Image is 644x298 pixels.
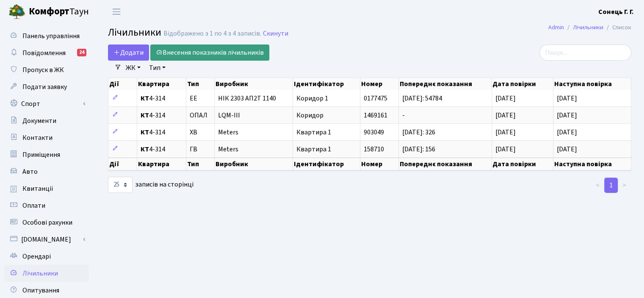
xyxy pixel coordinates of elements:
img: logo.png [8,3,25,20]
th: Дії [108,158,137,170]
a: Документи [4,112,89,129]
span: Панель управління [22,31,80,41]
span: ХВ [190,129,197,136]
a: ЖК [122,61,144,75]
a: Тип [146,61,169,75]
span: НІК 2303 АП2Т 1140 [218,95,289,102]
span: Особові рахунки [22,218,72,227]
span: Meters [218,129,289,136]
a: Оплати [4,197,89,214]
a: Сонець Г. Г. [598,7,634,17]
th: Дата повірки [492,158,553,170]
span: Таун [29,5,89,19]
a: Квитанції [4,180,89,197]
li: Список [603,23,631,32]
span: Документи [22,116,56,125]
a: Лічильники [573,23,603,32]
span: Квитанції [22,184,53,193]
button: Переключити навігацію [106,5,127,19]
a: Авто [4,163,89,180]
span: [DATE]: 156 [402,145,435,154]
span: Коридор [296,111,323,120]
span: Контакти [22,133,53,142]
a: Admin [548,23,564,32]
input: Пошук... [539,45,631,61]
span: 903049 [364,128,384,137]
a: Орендарі [4,248,89,265]
a: Додати [108,45,149,61]
b: КТ [141,94,149,103]
span: - [402,111,405,120]
nav: breadcrumb [536,19,644,36]
th: Ідентифікатор [293,158,360,170]
a: Скинути [263,30,288,38]
a: Панель управління [4,28,89,45]
span: Лічильники [108,25,161,40]
span: [DATE] [557,111,577,120]
a: Пропуск в ЖК [4,61,89,78]
select: записів на сторінці [108,177,133,193]
span: ЕЕ [190,95,197,102]
span: 0177475 [364,94,387,103]
a: Спорт [4,95,89,112]
th: Тип [186,78,215,90]
span: 4-314 [141,146,182,153]
a: Лічильники [4,265,89,282]
div: Відображено з 1 по 4 з 4 записів. [163,30,261,38]
span: Лічильники [22,269,58,278]
b: Комфорт [29,5,69,18]
span: Орендарі [22,252,51,261]
th: Дата повірки [492,78,553,90]
span: Meters [218,146,289,153]
span: Додати [113,48,144,57]
span: Квартира 1 [296,128,331,137]
b: КТ [141,128,149,137]
span: 4-314 [141,112,182,119]
span: ОПАЛ [190,112,207,119]
b: КТ [141,111,149,120]
span: ГВ [190,146,197,153]
span: Опитування [22,286,59,295]
div: 24 [77,49,86,56]
span: 158710 [364,145,384,154]
span: [DATE] [495,111,516,120]
th: Виробник [215,158,293,170]
label: записів на сторінці [108,177,193,193]
span: [DATE]: 326 [402,128,435,137]
span: Оплати [22,201,45,210]
th: Попереднє показання [399,78,492,90]
span: [DATE] [557,145,577,154]
span: Повідомлення [22,48,66,58]
a: Внесення показників лічильників [150,45,269,61]
th: Виробник [215,78,293,90]
th: Наступна повірка [553,78,631,90]
a: Повідомлення24 [4,45,89,61]
th: Квартира [137,158,186,170]
th: Тип [186,158,215,170]
a: Приміщення [4,146,89,163]
span: [DATE] [495,94,516,103]
span: 1469161 [364,111,387,120]
th: Ідентифікатор [293,78,360,90]
a: Контакти [4,129,89,146]
th: Квартира [137,78,186,90]
a: Особові рахунки [4,214,89,231]
th: Наступна повірка [553,158,631,170]
th: Попереднє показання [399,158,492,170]
span: [DATE] [557,128,577,137]
span: Авто [22,167,38,176]
span: LQM-III [218,112,289,119]
span: 4-314 [141,95,182,102]
span: [DATE] [495,128,516,137]
span: Пропуск в ЖК [22,65,64,75]
th: Номер [360,78,399,90]
span: Подати заявку [22,82,67,92]
a: Подати заявку [4,78,89,95]
a: [DOMAIN_NAME] [4,231,89,248]
b: Сонець Г. Г. [598,7,634,17]
span: 4-314 [141,129,182,136]
a: 1 [604,178,618,193]
span: [DATE] [495,145,516,154]
span: Коридор 1 [296,94,328,103]
b: КТ [141,145,149,154]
